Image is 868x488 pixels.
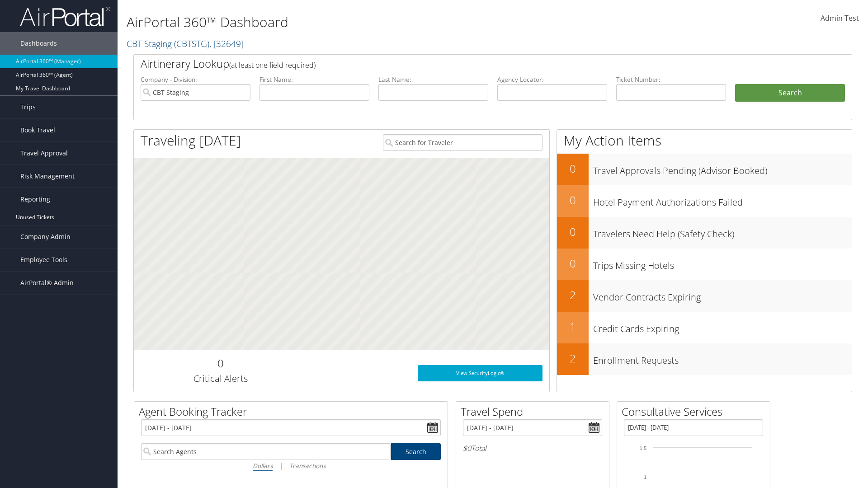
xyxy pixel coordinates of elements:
[593,350,852,367] h3: Enrollment Requests
[391,443,441,460] a: Search
[20,96,36,118] span: Trips
[497,75,607,84] label: Agency Locator:
[289,461,325,470] i: Transactions
[557,343,852,375] a: 2Enrollment Requests
[141,372,300,385] h3: Critical Alerts
[557,351,589,366] h2: 2
[735,84,845,102] button: Search
[418,365,542,381] a: View SecurityLogic®
[593,286,852,304] h3: Vendor Contracts Expiring
[557,319,589,334] h2: 1
[557,280,852,312] a: 2Vendor Contracts Expiring
[20,6,110,27] img: airportal-logo.png
[593,255,852,272] h3: Trips Missing Hotels
[20,142,68,164] span: Travel Approval
[141,131,241,150] h1: Traveling [DATE]
[141,56,785,71] h2: Airtinerary Lookup
[557,224,589,239] h2: 0
[593,318,852,335] h3: Credit Cards Expiring
[616,75,726,84] label: Ticket Number:
[209,38,244,50] span: , [ 32649 ]
[463,443,471,453] span: $0
[383,134,542,151] input: Search for Traveler
[20,165,75,188] span: Risk Management
[461,404,609,419] h2: Travel Spend
[557,161,589,176] h2: 0
[378,75,488,84] label: Last Name:
[557,154,852,185] a: 0Travel Approvals Pending (Advisor Booked)
[139,404,448,419] h2: Agent Booking Tracker
[127,13,615,32] h1: AirPortal 360™ Dashboard
[593,223,852,240] h3: Travelers Need Help (Safety Check)
[141,356,300,371] h2: 0
[127,38,244,50] a: CBT Staging
[640,446,646,451] tspan: 1.5
[557,185,852,217] a: 0Hotel Payment Authorizations Failed
[141,443,391,460] input: Search Agents
[622,404,770,419] h2: Consultative Services
[229,60,316,70] span: (at least one field required)
[463,443,602,453] h6: Total
[557,217,852,249] a: 0Travelers Need Help (Safety Check)
[20,249,67,271] span: Employee Tools
[20,119,55,141] span: Book Travel
[141,460,441,471] div: |
[557,287,589,303] h2: 2
[20,272,74,294] span: AirPortal® Admin
[20,188,50,211] span: Reporting
[557,312,852,343] a: 1Credit Cards Expiring
[20,32,57,55] span: Dashboards
[557,131,852,150] h1: My Action Items
[557,192,589,208] h2: 0
[593,160,852,177] h3: Travel Approvals Pending (Advisor Booked)
[821,13,859,23] span: Admin Test
[20,225,71,248] span: Company Admin
[557,249,852,280] a: 0Trips Missing Hotels
[821,5,859,33] a: Admin Test
[593,192,852,209] h3: Hotel Payment Authorizations Failed
[259,75,369,84] label: First Name:
[174,38,209,50] span: ( CBTSTG )
[644,474,646,480] tspan: 1
[141,75,250,84] label: Company - Division:
[557,256,589,271] h2: 0
[253,461,273,470] i: Dollars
